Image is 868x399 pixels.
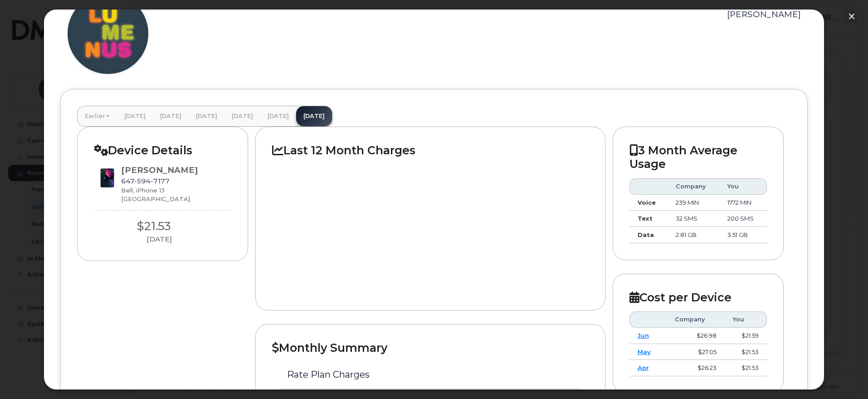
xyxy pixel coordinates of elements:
h2: Last 12 Month Charges [272,143,588,157]
th: You [719,178,767,195]
a: [DATE] [260,106,296,126]
strong: Text [638,215,653,222]
div: $21.53 [94,218,214,235]
th: Company [667,311,725,328]
td: $21.59 [725,328,767,344]
a: [DATE] [224,106,260,126]
strong: Data [638,231,654,238]
td: 32 SMS [668,211,719,227]
h2: Cost per Device [629,291,767,304]
div: [DATE] [94,234,224,244]
h2: Device Details [94,143,232,157]
td: 3.51 GB [719,227,767,243]
div: [PERSON_NAME] [121,164,198,176]
div: Bell, iPhone 13 [GEOGRAPHIC_DATA] [121,186,198,203]
strong: Voice [638,199,656,206]
td: 2.81 GB [668,227,719,243]
th: You [725,311,767,328]
a: [DATE] [153,106,189,126]
a: [DATE] [189,106,224,126]
td: 200 SMS [719,211,767,227]
th: Company [668,178,719,195]
td: 239 MIN [668,195,719,211]
h2: 3 Month Average Usage [629,143,767,171]
span: 7177 [151,177,170,185]
td: 1772 MIN [719,195,767,211]
span: 647 [121,177,170,185]
a: [DATE] [296,106,332,126]
a: Jun [638,332,649,339]
td: $26.98 [667,328,725,344]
